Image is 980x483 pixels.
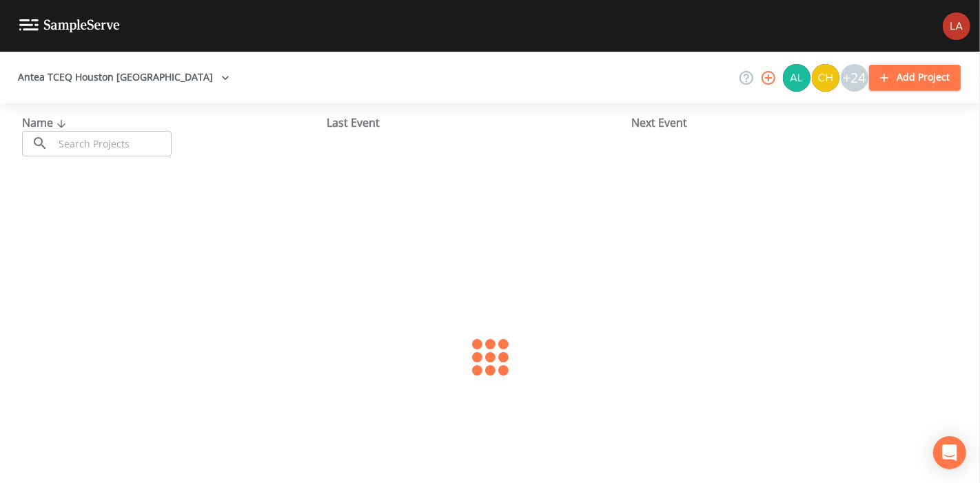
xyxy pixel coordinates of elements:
button: Antea TCEQ Houston [GEOGRAPHIC_DATA] [12,65,235,90]
div: Charles Medina [811,64,840,92]
div: Open Intercom Messenger [933,436,966,469]
div: +24 [841,64,868,92]
img: 30a13df2a12044f58df5f6b7fda61338 [783,64,810,92]
img: c74b8b8b1c7a9d34f67c5e0ca157ed15 [812,64,839,92]
div: Next Event [631,114,936,131]
div: Last Event [327,114,631,131]
div: Alaina Hahn [782,64,811,92]
span: Name [22,115,70,130]
input: Search Projects [54,131,172,156]
button: Add Project [869,65,961,90]
img: logo [19,19,120,32]
img: cf6e799eed601856facf0d2563d1856d [943,12,970,40]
